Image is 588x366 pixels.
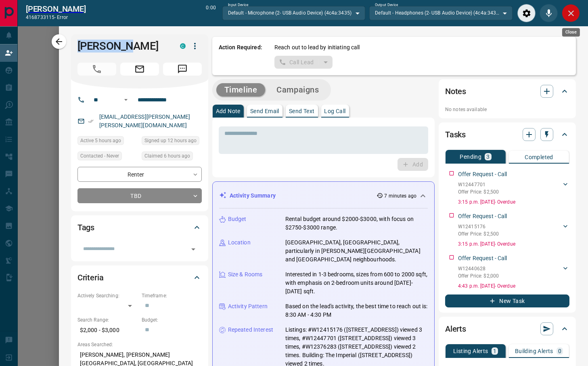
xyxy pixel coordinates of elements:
div: Close [562,28,580,36]
div: Default - Microphone (2- USB Audio Device) (4c4a:3435) [222,6,366,20]
p: Based on the lead's activity, the best time to reach out is: 8:30 AM - 4:30 PM [285,302,428,319]
div: Alerts [445,319,569,339]
div: Wed Oct 15 2025 [142,151,202,163]
div: Activity Summary7 minutes ago [219,188,428,203]
div: Default - Headphones (2- USB Audio Device) (4c4a:3435) [369,6,513,20]
p: 3:15 p.m. [DATE] - Overdue [458,240,569,248]
div: Close [562,4,580,22]
button: Campaigns [268,83,327,97]
p: 4:43 p.m. [DATE] - Overdue [458,282,569,290]
div: Wed Oct 15 2025 [142,136,202,147]
p: Search Range: [77,316,138,324]
span: Message [163,63,202,76]
div: split button [274,56,333,69]
p: 3:15 p.m. [DATE] - Overdue [458,198,569,206]
div: Notes [445,82,569,101]
button: Timeline [216,83,266,97]
p: 4168733115 - [26,14,86,21]
button: Open [121,95,131,105]
button: New Task [445,294,569,307]
span: Claimed 6 hours ago [144,152,190,160]
div: Tags [77,218,202,237]
p: Offer Request - Call [458,212,507,221]
div: Wed Oct 15 2025 [77,136,138,147]
p: Actively Searching: [77,292,138,299]
p: Offer Request - Call [458,254,507,263]
svg: Email Verified [88,118,94,124]
p: Rental budget around $2000-$3000, with focus on $2750-$3000 range. [285,215,428,232]
p: 0:00 [206,4,216,22]
p: Reach out to lead by initiating call [274,43,360,52]
p: Pending [460,154,481,160]
p: Completed [525,154,553,160]
h2: Notes [445,85,466,98]
h1: [PERSON_NAME] [77,40,168,53]
p: Location [228,238,251,247]
div: Criteria [77,268,202,287]
p: Action Required: [219,43,262,69]
p: Send Text [289,108,315,114]
span: Signed up 12 hours ago [144,137,197,145]
p: Log Call [324,108,346,114]
div: Audio Settings [517,4,536,22]
p: W12415176 [458,223,499,230]
div: W12447701Offer Price: $2,500 [458,179,569,197]
p: Budget [228,215,247,223]
p: Offer Price: $2,500 [458,188,499,196]
p: Offer Price: $2,000 [458,272,499,280]
a: [EMAIL_ADDRESS][PERSON_NAME][PERSON_NAME][DOMAIN_NAME] [99,114,190,128]
p: [GEOGRAPHIC_DATA], [GEOGRAPHIC_DATA], particularly in [PERSON_NAME][GEOGRAPHIC_DATA] and [GEOGRAP... [285,238,428,264]
p: 0 [558,348,561,354]
p: Areas Searched: [77,341,202,348]
h2: Tasks [445,128,466,141]
p: Interested in 1-3 bedrooms, sizes from 600 to 2000 sqft, with emphasis on 2-bedroom units around ... [285,270,428,296]
p: Activity Summary [230,191,276,200]
p: Timeframe: [142,292,202,299]
span: Error [57,15,68,20]
div: Tasks [445,125,569,144]
p: W12447701 [458,181,499,188]
label: Input Device [228,2,249,8]
p: Building Alerts [515,348,553,354]
p: Send Email [250,108,279,114]
span: Active 5 hours ago [80,137,121,145]
p: $2,000 - $3,000 [77,324,138,337]
p: 3 [486,154,490,160]
p: Budget: [142,316,202,324]
span: Call [77,63,116,76]
p: 1 [493,348,496,354]
h2: Criteria [77,271,104,284]
h2: [PERSON_NAME] [26,4,86,14]
div: Mute [540,4,558,22]
span: Email [120,63,159,76]
div: Renter [77,167,202,182]
div: W12440628Offer Price: $2,000 [458,263,569,281]
p: Offer Price: $2,500 [458,230,499,238]
div: TBD [77,188,202,203]
h2: Tags [77,221,94,234]
p: Activity Pattern [228,302,268,311]
p: Repeated Interest [228,326,273,334]
div: W12415176Offer Price: $2,500 [458,221,569,239]
h2: Alerts [445,322,466,335]
p: No notes available [445,106,569,113]
p: Add Note [216,108,241,114]
p: Listing Alerts [453,348,488,354]
div: condos.ca [180,43,186,49]
span: Contacted - Never [80,152,119,160]
p: W12440628 [458,265,499,272]
button: Open [188,244,199,255]
label: Output Device [375,2,398,8]
p: 7 minutes ago [385,192,416,200]
p: Size & Rooms [228,270,263,279]
p: Offer Request - Call [458,170,507,179]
